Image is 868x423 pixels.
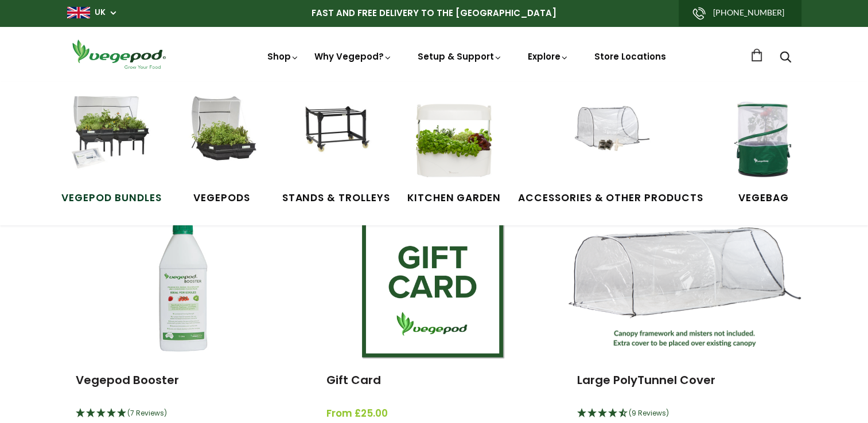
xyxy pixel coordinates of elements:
img: gb_large.png [67,7,90,18]
a: UK [95,7,106,18]
a: Kitchen Garden [407,96,501,205]
img: Vegepod [67,38,170,70]
span: Kitchen Garden [407,191,501,206]
a: Gift Card [326,372,381,388]
img: Kitchen Garden [411,96,497,182]
span: Accessories & Other Products [518,191,703,206]
span: (7 Reviews) [127,408,167,418]
a: Stands & Trolleys [282,96,390,205]
span: Vegepod Bundles [61,191,161,206]
a: Accessories & Other Products [518,96,703,205]
a: Explore [528,50,569,62]
a: VegeBag [721,96,807,205]
a: Vegepods [179,96,265,205]
img: Large PolyTunnel Cover [569,228,801,347]
a: Why Vegepod? [314,50,392,62]
img: Raised Garden Kits [179,96,265,182]
span: Stands & Trolleys [282,191,390,206]
img: Vegepod Booster [111,216,255,359]
a: Shop [267,50,299,95]
span: From £25.00 [326,406,542,421]
img: Accessories & Other Products [567,96,653,182]
img: VegeBag [721,96,807,182]
a: Store Locations [594,50,666,62]
span: VegeBag [721,191,807,206]
a: Vegepod Bundles [61,96,161,205]
div: 4.44 Stars - 9 Reviews [577,406,792,421]
span: Vegepods [179,191,265,206]
img: Vegepod Bundles [68,96,154,182]
span: (9 Reviews) [629,408,669,418]
a: Large PolyTunnel Cover [577,372,715,388]
a: Setup & Support [418,50,503,62]
div: 5 Stars - 7 Reviews [76,406,291,421]
img: Gift Card [362,216,505,359]
img: Stands & Trolleys [293,96,379,182]
a: Search [780,52,791,64]
a: Vegepod Booster [76,372,179,388]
